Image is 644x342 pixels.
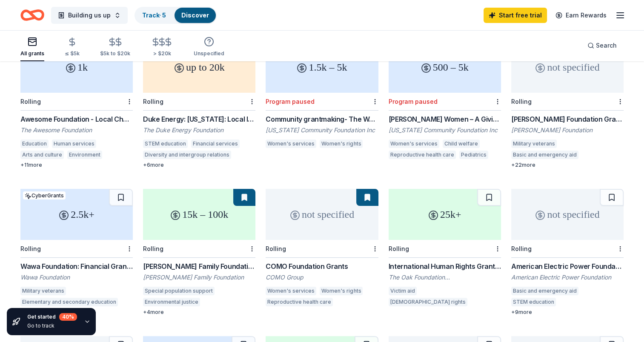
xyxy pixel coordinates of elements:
[266,189,378,240] div: not specified
[266,98,315,105] div: Program paused
[511,151,578,159] div: Basic and emergency aid
[143,189,255,316] a: 15k – 100kRolling[PERSON_NAME] Family Foundation Grants[PERSON_NAME] Family FoundationSpecial pop...
[511,114,624,124] div: [PERSON_NAME] Foundation Grants
[484,8,547,23] a: Start free trial
[389,42,501,93] div: 500 – 5k
[100,50,130,57] div: $5k to $20k
[511,309,624,316] div: + 9 more
[266,261,378,271] div: COMO Foundation Grants
[106,151,125,159] div: Health
[511,189,624,316] a: not specifiedRollingAmerican Electric Power Foundation GrantsAmerican Electric Power FoundationBa...
[389,298,467,306] div: [DEMOGRAPHIC_DATA] rights
[100,34,130,61] button: $5k to $20k
[20,33,44,61] button: All grants
[20,5,44,25] a: Home
[143,42,255,93] div: up to 20k
[511,245,532,252] div: Rolling
[143,189,255,240] div: 15k – 100k
[596,40,617,51] span: Search
[511,162,624,168] div: + 22 more
[20,287,66,295] div: Military veterans
[266,287,316,295] div: Women's services
[266,245,286,252] div: Rolling
[151,34,173,61] button: > $20k
[27,322,77,329] div: Go to track
[20,140,49,148] div: Education
[65,34,80,61] button: ≤ $5k
[181,11,209,19] a: Discover
[511,98,532,105] div: Rolling
[51,7,128,24] button: Building us up
[389,114,501,124] div: [PERSON_NAME] Women – A Giving Circle
[266,42,378,151] a: 1.5k – 5kLocalProgram pausedCommunity grantmaking- The Women's Fund of [US_STATE][US_STATE] Commu...
[151,50,173,57] div: > $20k
[320,140,363,148] div: Women's rights
[143,309,255,316] div: + 4 more
[550,8,612,23] a: Earn Rewards
[511,140,557,148] div: Military veterans
[389,189,501,309] a: 25k+RollingInternational Human Rights Grant ProgrammeThe Oak Foundation [GEOGRAPHIC_DATA]Victim a...
[143,273,255,282] div: [PERSON_NAME] Family Foundation
[143,287,215,295] div: Special population support
[389,261,501,271] div: International Human Rights Grant Programme
[143,114,255,124] div: Duke Energy: [US_STATE]: Local Impact Grants
[67,151,102,159] div: Environment
[511,126,624,134] div: [PERSON_NAME] Foundation
[20,298,118,306] div: Elementary and secondary education
[27,313,77,321] div: Get started
[266,42,378,93] div: 1.5k – 5k
[266,189,378,309] a: not specifiedRollingCOMO Foundation GrantsCOMO GroupWomen's servicesWomen's rightsReproductive he...
[511,42,624,93] div: not specified
[266,126,378,134] div: [US_STATE] Community Foundation Inc
[511,42,624,168] a: not specifiedRolling[PERSON_NAME] Foundation Grants[PERSON_NAME] FoundationMilitary veteransBasic...
[143,42,255,168] a: up to 20kLocalRollingDuke Energy: [US_STATE]: Local Impact GrantsThe Duke Energy FoundationSTEM e...
[20,189,133,316] a: 2.5k+CyberGrantsRollingWawa Foundation: Financial Grants (Grants over $2,500)Wawa FoundationMilit...
[194,33,224,61] button: Unspecified
[20,151,64,159] div: Arts and culture
[194,50,224,57] div: Unspecified
[143,245,163,252] div: Rolling
[320,287,363,295] div: Women's rights
[389,189,501,240] div: 25k+
[389,140,439,148] div: Women's services
[20,114,133,124] div: Awesome Foundation - Local Chapter Grants
[20,273,133,282] div: Wawa Foundation
[266,114,378,124] div: Community grantmaking- The Women's Fund of [US_STATE]
[20,50,44,57] div: All grants
[52,140,96,148] div: Human services
[266,273,378,282] div: COMO Group
[143,140,188,148] div: STEM education
[511,189,624,240] div: not specified
[143,151,231,159] div: Diversity and intergroup relations
[20,162,133,168] div: + 11 more
[59,313,77,321] div: 40 %
[581,37,624,54] button: Search
[266,298,333,306] div: Reproductive health care
[459,151,488,159] div: Pediatrics
[389,287,417,295] div: Victim aid
[143,98,163,105] div: Rolling
[20,261,133,271] div: Wawa Foundation: Financial Grants (Grants over $2,500)
[511,273,624,282] div: American Electric Power Foundation
[20,98,41,105] div: Rolling
[143,298,200,306] div: Environmental justice
[65,50,80,57] div: ≤ $5k
[142,11,166,19] a: Track· 5
[191,140,240,148] div: Financial services
[20,42,133,168] a: 1kRollingAwesome Foundation - Local Chapter GrantsThe Awesome FoundationEducationHuman servicesAr...
[389,42,501,162] a: 500 – 5kLocalProgram paused[PERSON_NAME] Women – A Giving Circle[US_STATE] Community Foundation I...
[389,273,501,282] div: The Oak Foundation [GEOGRAPHIC_DATA]
[511,261,624,271] div: American Electric Power Foundation Grants
[389,245,409,252] div: Rolling
[143,126,255,134] div: The Duke Energy Foundation
[135,7,217,24] button: Track· 5Discover
[20,189,133,240] div: 2.5k+
[68,10,111,20] span: Building us up
[23,191,66,199] div: CyberGrants
[20,42,133,93] div: 1k
[511,287,578,295] div: Basic and emergency aid
[389,98,438,105] div: Program paused
[266,140,316,148] div: Women's services
[389,151,456,159] div: Reproductive health care
[511,298,556,306] div: STEM education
